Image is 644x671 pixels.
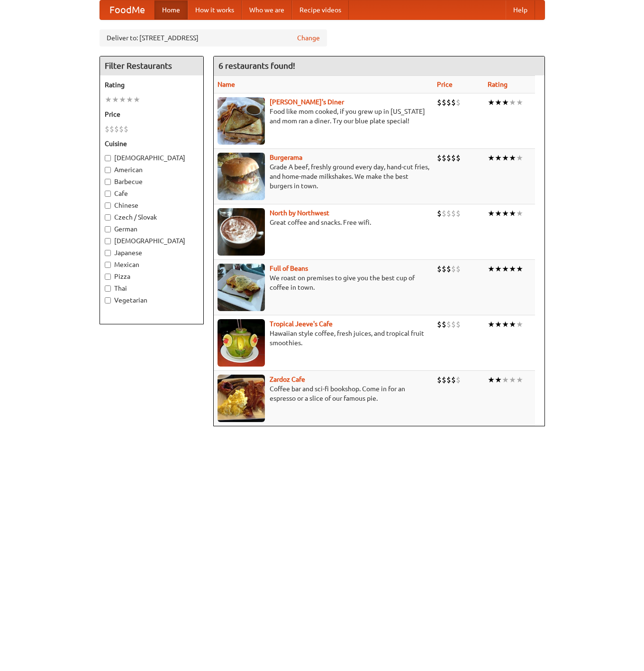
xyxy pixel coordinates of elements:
[446,375,451,385] li: $
[105,295,199,305] label: Vegetarian
[451,97,456,108] li: $
[105,260,199,269] label: Mexican
[437,208,442,219] li: $
[105,167,111,173] input: American
[495,264,502,274] li: ★
[446,153,451,163] li: $
[270,98,344,106] a: [PERSON_NAME]'s Diner
[105,214,111,221] input: Czech / Slovak
[516,264,523,274] li: ★
[488,375,495,385] li: ★
[105,191,111,197] input: Cafe
[109,124,114,134] li: $
[124,124,128,134] li: $
[509,208,516,219] li: ★
[105,224,199,234] label: German
[509,375,516,385] li: ★
[442,375,446,385] li: $
[437,81,453,88] a: Price
[188,0,242,19] a: How it works
[451,153,456,163] li: $
[456,319,461,330] li: $
[119,94,126,105] li: ★
[105,165,199,175] label: American
[105,139,199,148] h5: Cuisine
[442,319,446,330] li: $
[105,248,199,257] label: Japanese
[126,94,133,105] li: ★
[105,189,199,198] label: Cafe
[442,153,446,163] li: $
[105,153,199,163] label: [DEMOGRAPHIC_DATA]
[502,264,509,274] li: ★
[105,155,111,161] input: [DEMOGRAPHIC_DATA]
[218,107,429,126] p: Food like mom cooked, if you grew up in [US_STATE] and mom ran a diner. Try our blue plate special!
[218,329,429,348] p: Hawaiian style coffee, fresh juices, and tropical fruit smoothies.
[114,124,119,134] li: $
[105,297,111,303] input: Vegetarian
[218,61,295,70] ng-pluralize: 6 restaurants found!
[270,265,308,272] a: Full of Beans
[105,238,111,244] input: [DEMOGRAPHIC_DATA]
[488,81,508,88] a: Rating
[270,154,302,161] b: Burgerama
[105,80,199,90] h5: Rating
[242,0,292,19] a: Who we are
[451,319,456,330] li: $
[154,0,188,19] a: Home
[456,208,461,219] li: $
[488,208,495,219] li: ★
[105,202,111,209] input: Chinese
[495,97,502,108] li: ★
[502,319,509,330] li: ★
[509,264,516,274] li: ★
[100,56,203,75] h4: Filter Restaurants
[516,208,523,219] li: ★
[516,375,523,385] li: ★
[105,179,111,185] input: Barbecue
[437,264,442,274] li: $
[437,375,442,385] li: $
[218,162,429,191] p: Grade A beef, freshly ground every day, hand-cut fries, and home-made milkshakes. We make the bes...
[506,0,535,19] a: Help
[509,153,516,163] li: ★
[218,218,429,227] p: Great coffee and snacks. Free wifi.
[218,375,265,422] img: zardoz.jpg
[105,272,199,281] label: Pizza
[509,319,516,330] li: ★
[437,97,442,108] li: $
[270,209,329,217] a: North by Northwest
[100,29,327,46] div: Deliver to: [STREET_ADDRESS]
[218,97,265,145] img: sallys.jpg
[456,97,461,108] li: $
[488,153,495,163] li: ★
[218,81,235,88] a: Name
[446,208,451,219] li: $
[442,208,446,219] li: $
[270,320,333,328] a: Tropical Jeeve's Cafe
[502,153,509,163] li: ★
[133,94,140,105] li: ★
[105,262,111,268] input: Mexican
[446,264,451,274] li: $
[105,285,111,292] input: Thai
[112,94,119,105] li: ★
[218,319,265,367] img: jeeves.jpg
[437,153,442,163] li: $
[218,264,265,311] img: beans.jpg
[495,153,502,163] li: ★
[516,319,523,330] li: ★
[218,208,265,256] img: north.jpg
[105,110,199,119] h5: Price
[100,0,154,19] a: FoodMe
[105,250,111,256] input: Japanese
[456,153,461,163] li: $
[516,153,523,163] li: ★
[488,264,495,274] li: ★
[495,375,502,385] li: ★
[105,236,199,246] label: [DEMOGRAPHIC_DATA]
[105,94,112,105] li: ★
[105,212,199,222] label: Czech / Slovak
[502,97,509,108] li: ★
